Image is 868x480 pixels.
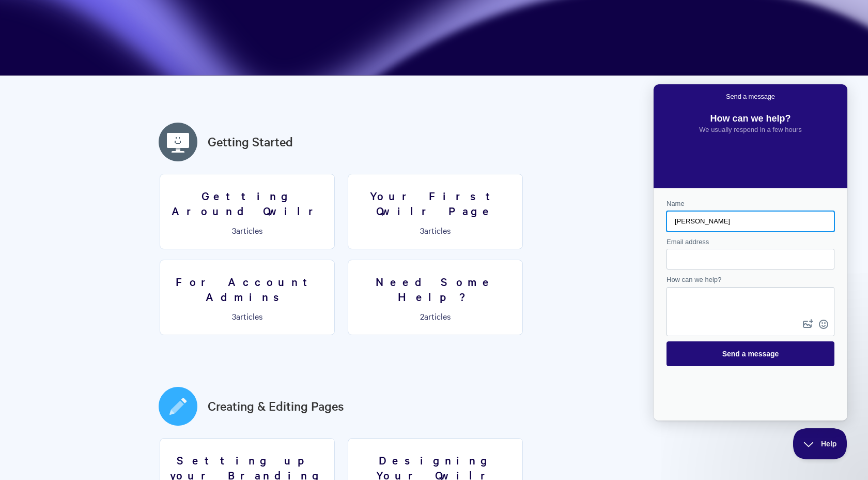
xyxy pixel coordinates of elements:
[354,188,516,218] h3: Your First Qwilr Page
[166,274,328,304] h3: For Account Admins
[420,310,424,322] span: 2
[654,84,847,421] iframe: Help Scout Beacon - Live Chat, Contact Form, and Knowledge Base
[420,224,424,236] span: 3
[232,310,236,322] span: 3
[208,397,344,415] a: Creating & Editing Pages
[160,174,335,249] a: Getting Around Qwilr 3articles
[208,132,293,151] a: Getting Started
[166,226,328,235] p: articles
[354,226,516,235] p: articles
[354,311,516,321] p: articles
[160,260,335,335] a: For Account Admins 3articles
[354,274,516,304] h3: Need Some Help?
[348,174,523,249] a: Your First Qwilr Page 3articles
[166,311,328,321] p: articles
[793,428,847,459] iframe: Help Scout Beacon - Close
[166,188,328,218] h3: Getting Around Qwilr
[232,224,236,236] span: 3
[348,260,523,335] a: Need Some Help? 2articles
